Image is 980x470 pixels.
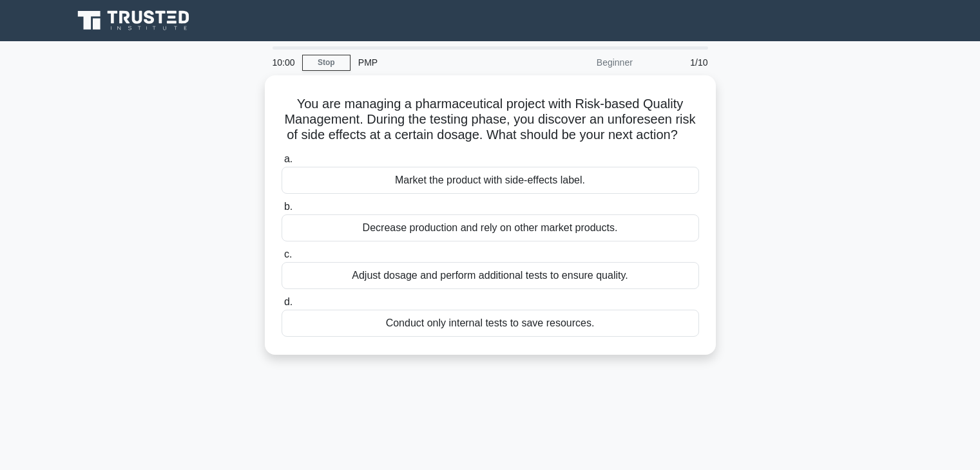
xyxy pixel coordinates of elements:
div: 1/10 [640,50,716,75]
span: d. [284,296,293,307]
h5: You are managing a pharmaceutical project with Risk-based Quality Management. During the testing ... [280,96,700,144]
a: Stop [302,55,351,71]
div: Conduct only internal tests to save resources. [282,310,699,337]
div: Adjust dosage and perform additional tests to ensure quality. [282,262,699,289]
div: Market the product with side-effects label. [282,167,699,194]
div: PMP [351,50,528,75]
span: a. [284,153,293,164]
span: b. [284,201,293,212]
div: Beginner [528,50,640,75]
div: 10:00 [265,50,302,75]
div: Decrease production and rely on other market products. [282,214,699,241]
span: c. [284,249,292,259]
